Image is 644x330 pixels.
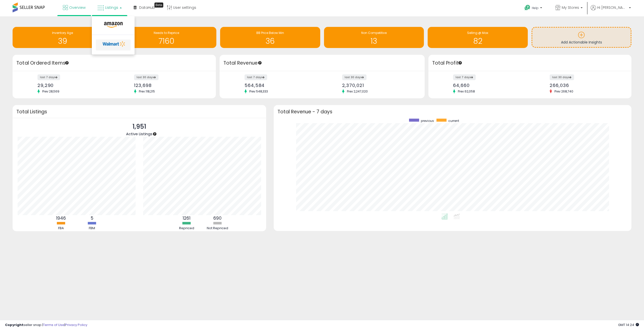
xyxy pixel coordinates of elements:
b: 5 [91,215,93,221]
a: Inventory Age 39 [13,27,113,48]
div: FBA [46,226,76,231]
span: Listings [105,5,118,10]
div: Repriced [172,226,202,231]
span: Prev: 548,333 [247,89,270,93]
a: Hi [PERSON_NAME] [591,5,631,16]
span: Non Competitive [361,31,387,35]
h1: 39 [15,37,110,45]
b: 690 [213,215,222,221]
label: last 7 days [37,74,60,80]
label: last 7 days [453,74,476,80]
div: Tooltip anchor [458,61,462,65]
h3: Total Revenue [223,60,421,67]
a: Help [520,1,547,16]
h1: 82 [430,37,525,45]
div: Tooltip anchor [65,61,69,65]
div: FBM [77,226,107,231]
label: last 30 days [134,74,158,80]
i: Get Help [524,5,531,11]
span: Needs to Reprice [154,31,179,35]
h3: Total Listings [16,110,262,114]
b: 1261 [183,215,190,221]
span: Hi [PERSON_NAME] [597,5,627,10]
span: Help [532,6,539,10]
span: Overview [69,5,86,10]
div: 123,698 [134,83,207,88]
span: Prev: 28,569 [40,89,62,93]
div: 2,370,021 [342,83,416,88]
span: Add Actionable Insights [561,40,602,45]
div: 564,584 [245,83,318,88]
label: last 30 days [550,74,574,80]
div: Tooltip anchor [258,61,262,65]
a: Needs to Reprice 7160 [116,27,217,48]
a: BB Price Below Min 36 [220,27,320,48]
p: 1,951 [126,122,152,131]
span: Prev: 2,247,020 [344,89,370,93]
div: Not Repriced [203,226,233,231]
h3: Total Ordered Items [16,60,212,67]
span: Selling @ Max [467,31,488,35]
a: Add Actionable Insights [532,28,631,47]
h1: 7160 [119,37,214,45]
span: Inventory Age [52,31,73,35]
h3: Total Profit [432,60,628,67]
div: Tooltip anchor [154,3,163,8]
span: My Stores [562,5,579,10]
span: current [448,119,459,123]
h3: Total Revenue - 7 days [277,110,628,114]
a: Non Competitive 13 [324,27,424,48]
label: last 7 days [245,74,267,80]
h1: 36 [223,37,318,45]
div: 64,660 [453,83,526,88]
h1: 13 [327,37,422,45]
span: Prev: 118,215 [136,89,157,93]
div: Tooltip anchor [152,132,157,136]
span: Active Listings [126,131,152,136]
label: last 30 days [342,74,367,80]
span: BB Price Below Min [256,31,284,35]
div: 266,036 [550,83,623,88]
span: DataHub [139,5,155,10]
a: Selling @ Max 82 [428,27,528,48]
span: Prev: 62,058 [455,89,477,93]
b: 1946 [56,215,66,221]
span: previous [421,119,434,123]
div: 29,290 [37,83,110,88]
span: Prev: 268,740 [552,89,576,93]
